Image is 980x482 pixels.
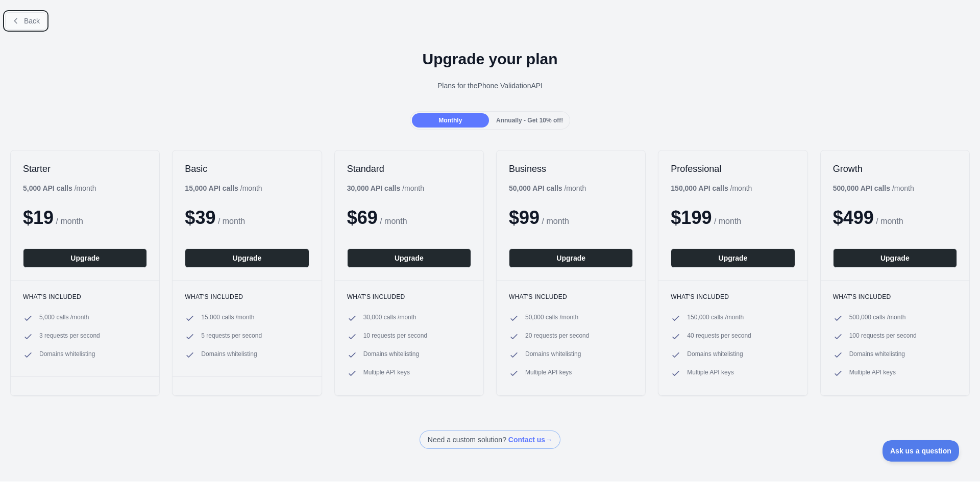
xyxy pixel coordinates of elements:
[509,184,562,192] b: 50,000 API calls
[883,440,960,462] iframe: Toggle Customer Support
[347,163,471,175] h2: Standard
[671,207,712,228] span: $ 199
[671,163,795,175] h2: Professional
[347,184,401,192] b: 30,000 API calls
[671,183,752,193] div: / month
[509,183,586,193] div: / month
[509,163,633,175] h2: Business
[347,183,424,193] div: / month
[509,207,540,228] span: $ 99
[671,184,728,192] b: 150,000 API calls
